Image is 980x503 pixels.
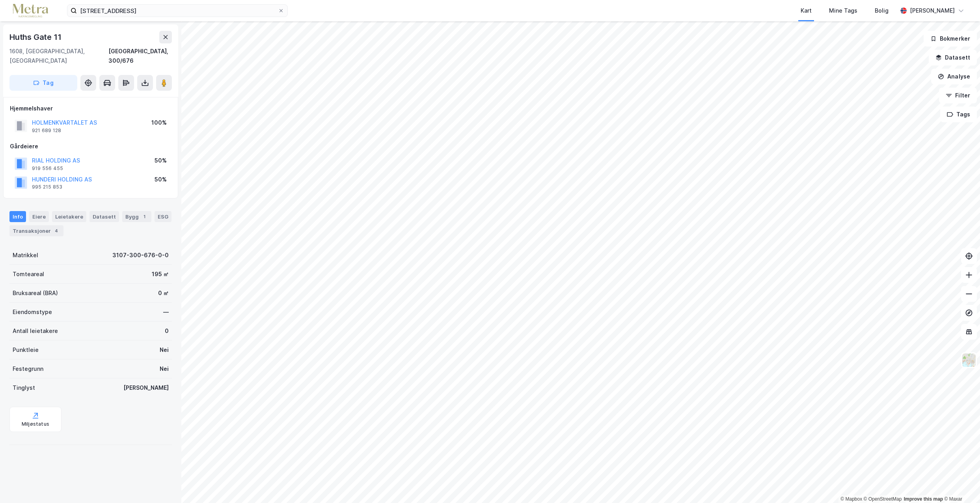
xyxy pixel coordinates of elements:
div: 3107-300-676-0-0 [112,251,169,260]
div: [GEOGRAPHIC_DATA], 300/676 [108,47,172,65]
div: Tinglyst [13,383,35,393]
a: Mapbox [840,496,862,502]
div: 4 [52,227,60,235]
div: [PERSON_NAME] [123,383,169,393]
a: OpenStreetMap [864,496,902,502]
a: Improve this map [904,496,943,502]
div: 919 556 455 [32,165,63,172]
div: Datasett [89,211,119,222]
div: 0 ㎡ [158,288,169,298]
div: Bruksareal (BRA) [13,288,58,298]
div: 1 [140,213,148,221]
div: 921 689 128 [32,127,61,134]
div: Leietakere [52,211,86,222]
div: Matrikkel [13,251,38,260]
div: Hjemmelshaver [10,104,171,113]
div: [PERSON_NAME] [910,6,955,15]
img: Z [961,353,976,368]
div: Antall leietakere [13,326,58,336]
button: Datasett [929,50,977,65]
div: Punktleie [13,345,39,355]
div: Kart [801,6,812,15]
div: Huths Gate 11 [9,31,63,43]
div: Nei [160,364,169,374]
div: — [163,307,169,317]
div: Bolig [875,6,889,15]
button: Analyse [931,69,977,84]
button: Tag [9,75,77,91]
div: Eiere [29,211,49,222]
button: Tags [940,107,977,122]
div: 195 ㎡ [152,269,169,279]
button: Bokmerker [924,31,977,47]
div: Gårdeiere [10,142,171,151]
div: Miljøstatus [22,421,49,427]
div: Festegrunn [13,364,43,374]
iframe: Chat Widget [941,465,980,503]
input: Søk på adresse, matrikkel, gårdeiere, leietakere eller personer [77,5,278,17]
div: Eiendomstype [13,307,52,317]
div: 100% [151,118,167,127]
img: metra-logo.256734c3b2bbffee19d4.png [13,4,48,18]
div: 0 [165,326,169,336]
div: Info [9,211,26,222]
div: Kontrollprogram for chat [941,465,980,503]
div: Transaksjoner [9,225,63,236]
div: Mine Tags [829,6,857,15]
div: 50% [155,156,167,165]
div: 995 215 853 [32,184,62,190]
div: 1608, [GEOGRAPHIC_DATA], [GEOGRAPHIC_DATA] [9,47,108,65]
div: Bygg [122,211,151,222]
div: Tomteareal [13,269,44,279]
button: Filter [939,88,977,103]
div: 50% [155,175,167,184]
div: Nei [160,345,169,355]
div: ESG [155,211,171,222]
